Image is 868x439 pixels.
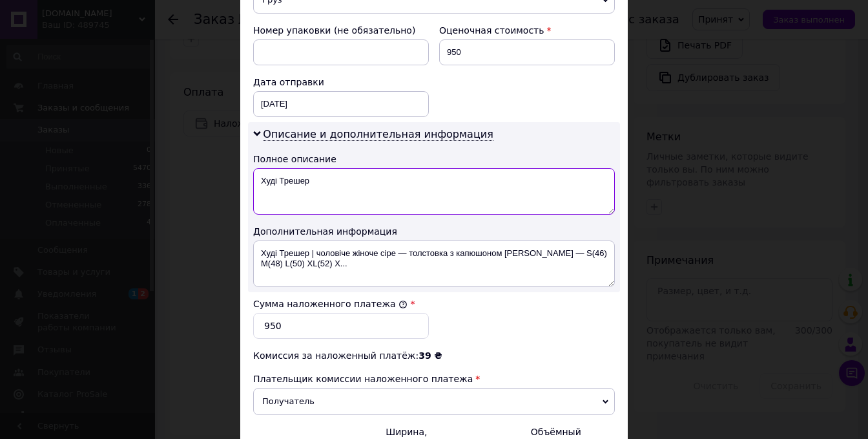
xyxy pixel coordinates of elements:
[253,76,429,89] div: Дата отправки
[253,225,615,238] div: Дополнительная информация
[253,153,615,166] div: Полное описание
[253,168,615,215] textarea: Худі Трешер
[263,128,493,141] span: Описание и дополнительная информация
[253,388,615,415] span: Получатель
[418,350,442,361] span: 39 ₴
[253,241,615,287] textarea: Худі Трешер | чоловіче жіноче сіре — толстовка з капюшоном [PERSON_NAME] — S(46) M(48) L(50) XL(5...
[253,299,408,309] label: Сумма наложенного платежа
[253,349,615,362] div: Комиссия за наложенный платёж:
[439,24,615,37] div: Оценочная стоимость
[253,374,473,384] span: Плательщик комиссии наложенного платежа
[253,24,429,37] div: Номер упаковки (не обязательно)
